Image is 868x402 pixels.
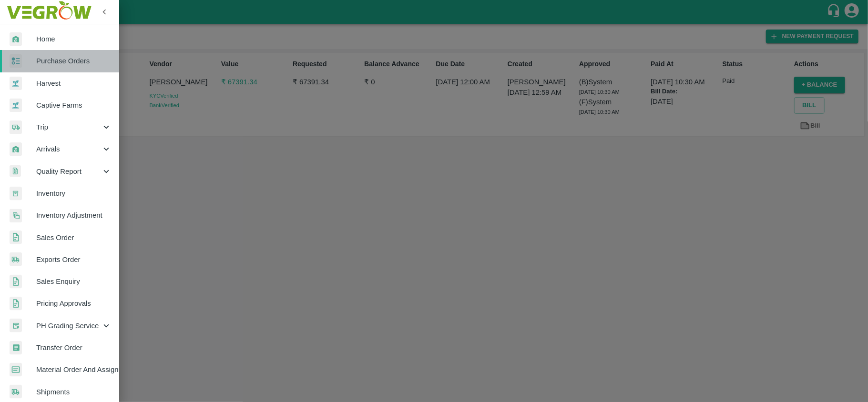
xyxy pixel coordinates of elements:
img: sales [10,275,22,289]
span: Arrivals [36,144,101,154]
span: Pricing Approvals [36,298,112,309]
img: whTracker [10,319,22,332]
img: reciept [10,54,22,68]
span: Quality Report [36,166,101,177]
img: inventory [10,209,22,222]
img: sales [10,231,22,244]
span: Inventory Adjustment [36,210,112,221]
img: sales [10,297,22,311]
span: Shipments [36,387,112,397]
span: Sales Enquiry [36,276,112,287]
img: harvest [10,98,22,112]
span: Home [36,34,112,44]
span: Sales Order [36,232,112,243]
span: Captive Farms [36,100,112,111]
span: Harvest [36,78,112,89]
span: Purchase Orders [36,56,112,66]
span: PH Grading Service [36,321,101,331]
span: Material Order And Assignment [36,364,112,375]
span: Transfer Order [36,342,112,353]
img: delivery [10,121,22,134]
img: centralMaterial [10,363,22,377]
img: whTransfer [10,341,22,355]
img: qualityReport [10,165,21,177]
span: Trip [36,122,101,132]
img: shipments [10,252,22,266]
img: whArrival [10,142,22,156]
img: whInventory [10,187,22,201]
img: shipments [10,385,22,399]
img: harvest [10,76,22,90]
span: Inventory [36,188,112,199]
img: whArrival [10,32,22,46]
span: Exports Order [36,254,112,265]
